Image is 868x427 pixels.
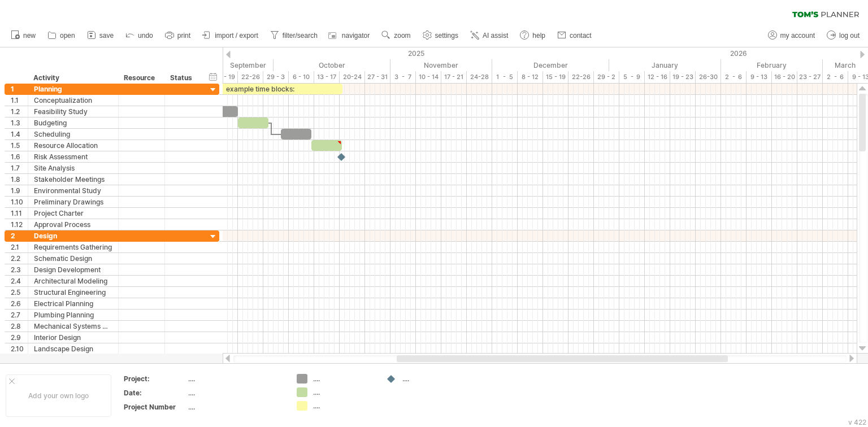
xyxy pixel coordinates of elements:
div: 23 - 27 [797,71,823,83]
div: 20-24 [340,71,365,83]
div: 15 - 19 [543,71,568,83]
div: November 2025 [390,59,492,71]
a: settings [420,28,462,43]
div: Budgeting [34,117,112,128]
a: my account [765,28,818,43]
div: 26-30 [696,71,721,83]
div: 2.9 [11,332,28,343]
div: 13 - 17 [314,71,340,83]
div: Project Number [124,402,186,412]
div: Scheduling [34,129,112,140]
span: save [99,32,114,40]
div: Architectural Modeling [34,276,112,286]
div: 2 - 6 [721,71,747,83]
div: Stakeholder Meetings [34,174,112,185]
div: Preliminary Drawings [34,197,112,207]
span: settings [435,32,458,40]
div: 1.5 [11,140,28,151]
div: 12 - 16 [645,71,670,83]
div: Schematic Design [34,253,112,264]
div: 2.2 [11,253,28,264]
a: AI assist [467,28,511,43]
span: AI assist [483,32,508,40]
div: 15 - 19 [212,71,238,83]
div: 2.5 [11,287,28,298]
div: Plumbing Planning [34,310,112,320]
span: new [23,32,36,40]
span: contact [570,32,592,40]
div: 27 - 31 [365,71,390,83]
div: 1.12 [11,219,28,230]
a: contact [554,28,595,43]
div: 1 - 5 [492,71,518,83]
div: 1.3 [11,117,28,128]
a: log out [824,28,863,43]
span: zoom [394,32,410,40]
a: save [84,28,117,43]
div: 2.8 [11,321,28,332]
div: Design [34,230,112,241]
div: 1.8 [11,174,28,185]
div: Approval Process [34,219,112,230]
span: undo [138,32,153,40]
div: .... [188,402,283,412]
div: Project: [124,374,186,384]
div: Planning [34,84,112,94]
div: Feasibility Study [34,106,112,117]
div: Risk Assessment [34,151,112,162]
div: 2.4 [11,276,28,286]
div: Status [170,72,195,84]
div: .... [402,374,464,384]
div: Design Development [34,264,112,275]
div: 1.4 [11,129,28,140]
div: .... [188,388,283,398]
div: 6 - 10 [289,71,314,83]
div: 24-28 [467,71,492,83]
div: Interior Design [34,332,112,343]
div: Project Charter [34,208,112,219]
div: Electrical Planning [34,298,112,309]
div: 17 - 21 [441,71,467,83]
span: log out [839,32,860,40]
div: 22-26 [238,71,263,83]
div: Add your own logo [6,374,111,417]
div: Site Analysis [34,163,112,173]
div: Resource [124,72,158,84]
a: zoom [379,28,414,43]
div: .... [313,401,375,411]
div: 2.1 [11,242,28,252]
a: help [517,28,549,43]
div: January 2026 [609,59,721,71]
div: 2.10 [11,343,28,354]
span: print [177,32,190,40]
div: .... [313,374,375,384]
div: 2 - 6 [823,71,848,83]
div: .... [188,374,283,384]
a: new [8,28,39,43]
div: Requirements Gathering [34,242,112,252]
div: .... [313,387,375,397]
a: open [45,28,79,43]
div: Landscape Design [34,343,112,354]
div: Activity [33,72,112,84]
div: 19 - 23 [670,71,696,83]
a: print [162,28,194,43]
div: 1.7 [11,163,28,173]
div: 1 [11,84,28,94]
div: Resource Allocation [34,140,112,151]
div: 2 [11,230,28,241]
a: navigator [327,28,373,43]
div: 2.7 [11,310,28,320]
div: 1.6 [11,151,28,162]
span: open [60,32,75,40]
div: v 422 [848,418,866,426]
div: February 2026 [721,59,823,71]
div: 1.11 [11,208,28,219]
div: Structural Engineering [34,287,112,298]
div: Mechanical Systems Design [34,321,112,332]
div: Date: [124,388,186,398]
div: Conceptualization [34,95,112,106]
a: filter/search [267,28,321,43]
div: 2.6 [11,298,28,309]
div: 1.1 [11,95,28,106]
